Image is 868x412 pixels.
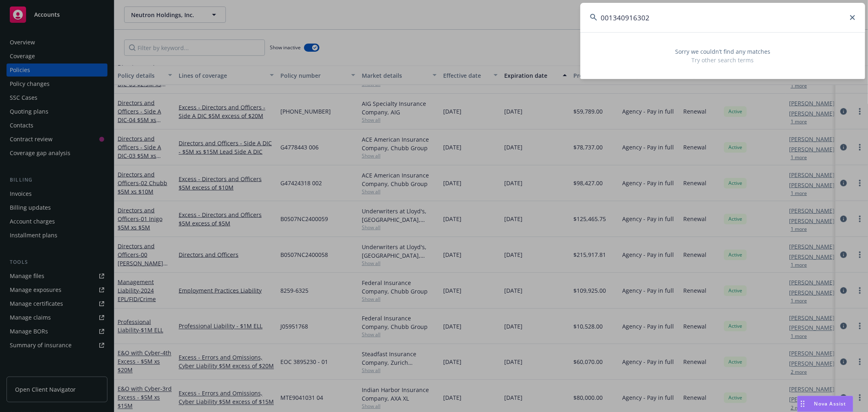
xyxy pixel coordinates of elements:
[580,3,865,32] input: Search...
[590,47,855,56] span: Sorry we couldn’t find any matches
[814,400,846,407] span: Nova Assist
[590,56,855,64] span: Try other search terms
[797,396,853,412] button: Nova Assist
[798,396,808,412] div: Drag to move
